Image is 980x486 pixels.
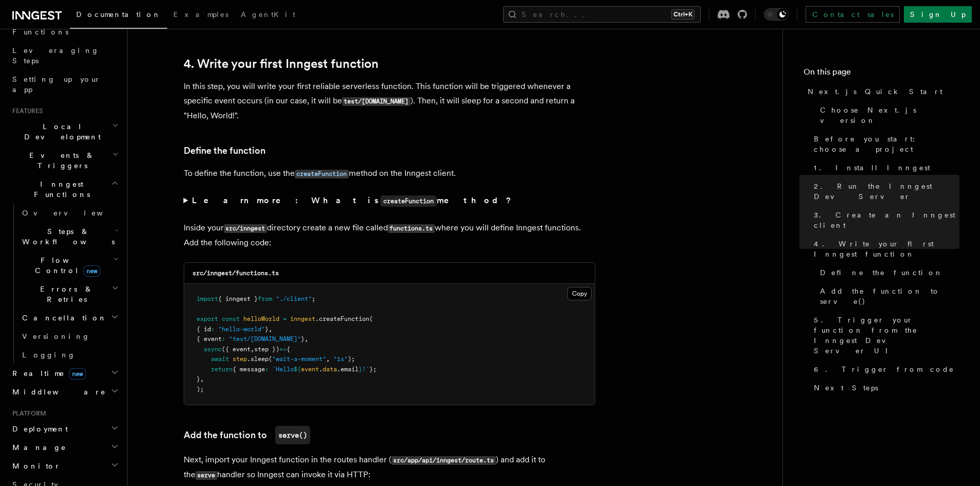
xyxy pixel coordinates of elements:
span: "./client" [276,295,312,302]
a: createFunction [295,168,349,178]
span: 2. Run the Inngest Dev Server [814,181,959,202]
span: { id [197,326,211,333]
span: = [283,315,287,322]
code: src/inngest [224,224,267,233]
span: async [204,346,222,353]
span: } [359,366,362,373]
a: Define the function [184,143,265,158]
a: AgentKit [235,3,301,28]
a: 6. Trigger from code [810,360,959,379]
span: }; [369,366,377,373]
span: 5. Trigger your function from the Inngest Dev Server UI [814,315,959,356]
a: Add the function to serve() [816,282,959,311]
p: In this step, you will write your first reliable serverless function. This function will be trigg... [184,79,595,123]
span: .sleep [247,355,269,363]
span: , [305,335,308,343]
code: createFunction [295,170,349,178]
span: Steps & Workflows [18,226,115,247]
a: 3. Create an Inngest client [810,206,959,235]
span: } [265,326,269,333]
span: from [258,295,272,302]
code: test/[DOMAIN_NAME] [342,97,411,106]
a: 1. Install Inngest [810,158,959,177]
span: : [222,335,225,343]
a: Documentation [70,3,167,29]
span: Middleware [8,387,106,397]
button: Flow Controlnew [18,251,121,280]
span: Before you start: choose a project [814,134,959,154]
a: 5. Trigger your function from the Inngest Dev Server UI [810,311,959,360]
span: "test/[DOMAIN_NAME]" [229,335,301,343]
span: , [269,326,272,333]
span: Add the function to serve() [820,286,959,307]
code: serve [195,471,217,480]
span: Features [8,107,43,115]
span: Monitor [8,461,61,471]
span: ( [369,315,373,322]
span: Next Steps [814,383,878,393]
button: Middleware [8,383,121,401]
a: Leveraging Steps [8,41,121,70]
code: serve() [275,426,310,444]
span: { message [233,366,265,373]
a: 4. Write your first Inngest function [810,235,959,263]
button: Steps & Workflows [18,222,121,251]
span: , [326,355,330,363]
span: import [197,295,218,302]
span: event [301,366,319,373]
a: Setting up your app [8,70,121,99]
a: Contact sales [806,6,900,23]
a: Examples [167,3,235,28]
span: ; [312,295,315,302]
span: Overview [22,209,128,217]
span: "1s" [333,355,348,363]
span: 4. Write your first Inngest function [814,239,959,259]
span: { inngest } [218,295,258,302]
code: createFunction [380,195,437,207]
span: } [301,335,305,343]
a: 2. Run the Inngest Dev Server [810,177,959,206]
p: To define the function, use the method on the Inngest client. [184,166,595,181]
span: const [222,315,240,322]
span: : [265,366,269,373]
span: { event [197,335,222,343]
span: Inngest Functions [8,179,111,200]
span: step }) [254,346,279,353]
span: helloWorld [243,315,279,322]
span: Examples [173,10,228,19]
span: , [200,375,204,383]
button: Events & Triggers [8,146,121,175]
button: Local Development [8,117,121,146]
button: Copy [567,287,592,300]
span: Deployment [8,424,68,434]
span: `Hello [272,366,294,373]
strong: Learn more: What is method? [192,195,513,205]
button: Deployment [8,420,121,438]
p: Next, import your Inngest function in the routes handler ( ) and add it to the handler so Inngest... [184,453,595,482]
span: Errors & Retries [18,284,112,304]
span: => [279,346,287,353]
span: Documentation [76,10,161,19]
span: await [211,355,229,363]
button: Manage [8,438,121,457]
span: AgentKit [241,10,295,19]
span: Setting up your app [12,75,101,94]
kbd: Ctrl+K [671,9,694,20]
code: src/inngest/functions.ts [192,269,279,277]
span: Leveraging Steps [12,46,99,65]
span: inngest [290,315,315,322]
a: Define the function [816,263,959,282]
span: Logging [22,351,76,359]
a: Next.js Quick Start [804,82,959,101]
a: Add the function toserve() [184,426,310,444]
span: 3. Create an Inngest client [814,210,959,230]
button: Errors & Retries [18,280,121,309]
span: Choose Next.js version [820,105,959,125]
span: ${ [294,366,301,373]
span: } [197,375,200,383]
button: Toggle dark mode [764,8,789,21]
a: Overview [18,204,121,222]
span: .email [337,366,359,373]
span: Define the function [820,267,943,278]
span: export [197,315,218,322]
